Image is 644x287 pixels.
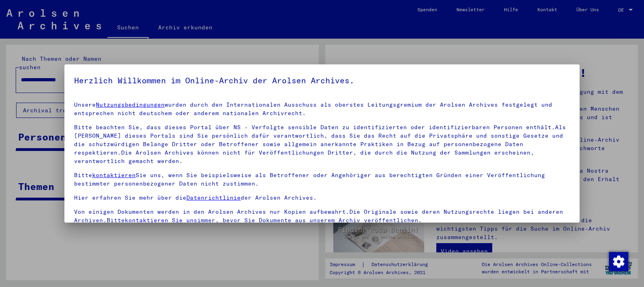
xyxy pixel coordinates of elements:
[74,194,570,202] p: Hier erfahren Sie mehr über die der Arolsen Archives.
[74,74,570,87] h5: Herzlich Willkommen im Online-Archiv der Arolsen Archives.
[125,217,197,224] a: kontaktieren Sie uns
[74,123,570,165] p: Bitte beachten Sie, dass dieses Portal über NS - Verfolgte sensible Daten zu identifizierten oder...
[92,171,136,179] a: kontaktieren
[74,171,570,188] p: Bitte Sie uns, wenn Sie beispielsweise als Betroffener oder Angehöriger aus berechtigten Gründen ...
[609,252,628,271] img: Zustimmung ändern
[186,194,241,201] a: Datenrichtlinie
[74,101,570,118] p: Unsere wurden durch den Internationalen Ausschuss als oberstes Leitungsgremium der Arolsen Archiv...
[96,101,165,108] a: Nutzungsbedingungen
[609,252,628,271] div: Zustimmung ändern
[74,208,570,225] p: Von einigen Dokumenten werden in den Arolsen Archives nur Kopien aufbewahrt.Die Originale sowie d...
